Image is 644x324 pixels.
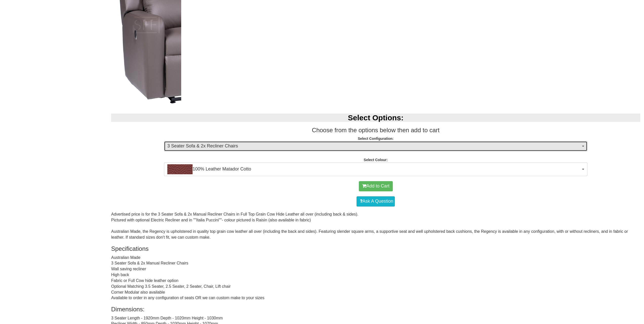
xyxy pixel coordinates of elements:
[358,137,394,141] strong: Select Configuration:
[111,127,640,134] h3: Choose from the options below then add to cart
[111,245,640,252] h3: Specifications
[164,162,587,176] button: 100% Leather Matador Cotto100% Leather Matador Cotto
[164,141,587,151] button: 3 Seater Sofa & 2x Recliner Chairs
[111,306,640,313] h3: Dimensions:
[364,158,388,162] strong: Select Colour:
[167,164,193,174] img: 100% Leather Matador Cotto
[359,181,393,191] button: Add to Cart
[348,113,404,122] b: Select Options:
[357,196,395,206] a: Ask A Question
[167,164,581,174] span: 100% Leather Matador Cotto
[167,143,581,149] span: 3 Seater Sofa & 2x Recliner Chairs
